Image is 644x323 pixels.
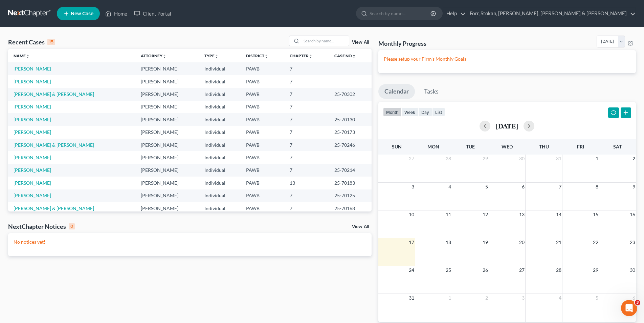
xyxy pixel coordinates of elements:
[69,223,75,229] div: 0
[302,36,349,46] input: Search by name...
[408,266,415,274] span: 24
[135,139,199,151] td: [PERSON_NAME]
[329,88,372,100] td: 25-70302
[383,107,401,117] button: month
[241,88,284,100] td: PAWB
[284,189,329,202] td: 7
[445,210,452,219] span: 11
[629,210,636,219] span: 16
[558,294,562,302] span: 4
[329,177,372,189] td: 25-70183
[518,155,525,163] span: 30
[284,139,329,151] td: 7
[445,266,452,274] span: 25
[284,101,329,113] td: 7
[241,75,284,88] td: PAWB
[592,266,599,274] span: 29
[392,144,402,149] span: Sun
[135,151,199,164] td: [PERSON_NAME]
[445,155,452,163] span: 28
[496,122,518,129] h2: [DATE]
[14,66,51,72] a: [PERSON_NAME]
[329,164,372,177] td: 25-70214
[482,266,489,274] span: 26
[199,189,241,202] td: Individual
[14,205,94,211] a: [PERSON_NAME] & [PERSON_NAME]
[14,142,94,148] a: [PERSON_NAME] & [PERSON_NAME]
[448,294,452,302] span: 1
[443,7,466,20] a: Help
[408,210,415,219] span: 10
[613,144,622,149] span: Sat
[284,151,329,164] td: 7
[241,164,284,177] td: PAWB
[595,183,599,191] span: 8
[102,7,131,20] a: Home
[432,107,445,117] button: list
[595,294,599,302] span: 5
[635,300,640,305] span: 3
[284,75,329,88] td: 7
[241,202,284,215] td: PAWB
[131,7,175,20] a: Client Portal
[14,193,51,198] a: [PERSON_NAME]
[629,266,636,274] span: 30
[445,238,452,246] span: 18
[14,155,51,160] a: [PERSON_NAME]
[329,189,372,202] td: 25-70125
[241,139,284,151] td: PAWB
[14,239,366,245] p: No notices yet!
[466,144,475,149] span: Tue
[135,113,199,126] td: [PERSON_NAME]
[199,75,241,88] td: Individual
[482,210,489,219] span: 12
[408,294,415,302] span: 31
[632,155,636,163] span: 2
[555,238,562,246] span: 21
[632,183,636,191] span: 9
[241,126,284,138] td: PAWB
[290,53,313,58] a: Chapterunfold_more
[199,151,241,164] td: Individual
[284,202,329,215] td: 7
[199,126,241,138] td: Individual
[264,54,268,58] i: unfold_more
[558,183,562,191] span: 7
[199,62,241,75] td: Individual
[135,75,199,88] td: [PERSON_NAME]
[241,177,284,189] td: PAWB
[14,117,51,122] a: [PERSON_NAME]
[482,155,489,163] span: 29
[135,62,199,75] td: [PERSON_NAME]
[401,107,418,117] button: week
[418,84,445,99] a: Tasks
[555,155,562,163] span: 31
[539,144,549,149] span: Thu
[8,222,75,230] div: NextChapter Notices
[199,113,241,126] td: Individual
[632,294,636,302] span: 6
[518,210,525,219] span: 13
[352,40,369,45] a: View All
[284,177,329,189] td: 13
[26,54,30,58] i: unfold_more
[378,39,426,47] h3: Monthly Progress
[329,113,372,126] td: 25-70130
[411,183,415,191] span: 3
[135,177,199,189] td: [PERSON_NAME]
[8,38,55,46] div: Recent Cases
[135,126,199,138] td: [PERSON_NAME]
[518,238,525,246] span: 20
[135,202,199,215] td: [PERSON_NAME]
[485,294,489,302] span: 2
[309,54,313,58] i: unfold_more
[199,177,241,189] td: Individual
[466,7,636,20] a: Forr, Stokan, [PERSON_NAME], [PERSON_NAME] & [PERSON_NAME]
[482,238,489,246] span: 19
[485,183,489,191] span: 5
[521,183,525,191] span: 6
[241,62,284,75] td: PAWB
[14,91,94,97] a: [PERSON_NAME] & [PERSON_NAME]
[329,139,372,151] td: 25-70246
[448,183,452,191] span: 4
